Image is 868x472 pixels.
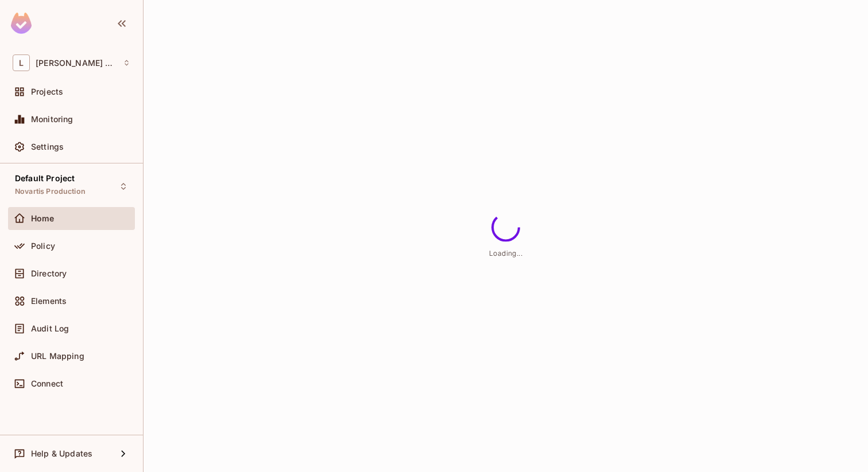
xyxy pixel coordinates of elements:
[31,269,67,278] span: Directory
[31,87,63,96] span: Projects
[31,352,84,361] span: URL Mapping
[15,174,75,183] span: Default Project
[31,324,69,333] span: Audit Log
[31,115,73,124] span: Monitoring
[13,54,30,71] span: L
[31,142,64,151] span: Settings
[31,241,55,251] span: Policy
[15,187,86,196] span: Novartis Production
[31,214,55,223] span: Home
[31,297,67,306] span: Elements
[489,248,522,257] span: Loading...
[31,449,92,458] span: Help & Updates
[31,379,63,388] span: Connect
[36,58,117,68] span: Workspace: Lumia Security
[11,13,32,34] img: SReyMgAAAABJRU5ErkJggg==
